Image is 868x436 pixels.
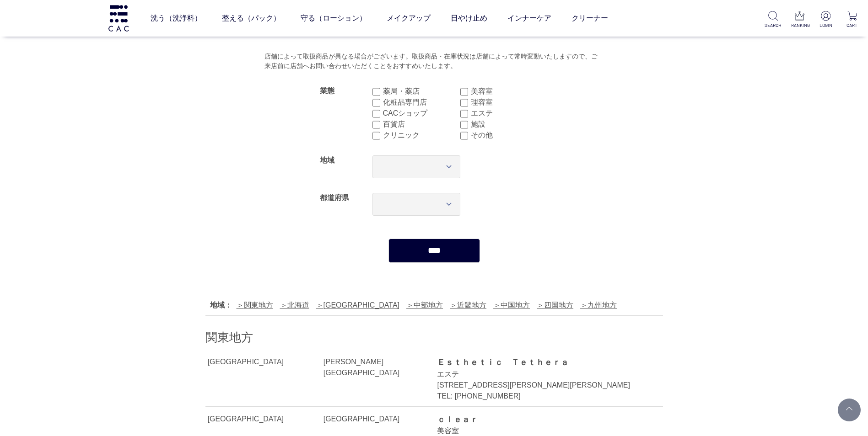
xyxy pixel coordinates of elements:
[844,22,861,29] p: CART
[437,391,642,402] div: TEL: [PHONE_NUMBER]
[237,301,273,309] a: 関東地方
[320,156,334,164] label: 地域
[471,130,548,141] label: その他
[451,5,487,31] a: 日やけ止め
[107,5,130,31] img: logo
[222,5,280,31] a: 整える（パック）
[210,300,232,311] div: 地域：
[437,380,642,391] div: [STREET_ADDRESS][PERSON_NAME][PERSON_NAME]
[437,356,642,368] div: Ｅｓｔｈｅｔｉｃ Ｔｅｔｈｅｒａ
[383,108,460,119] label: CACショップ
[316,301,400,309] a: [GEOGRAPHIC_DATA]
[844,11,861,29] a: CART
[507,5,551,31] a: インナーケア
[387,5,431,31] a: メイクアップ
[765,22,782,29] p: SEARCH
[205,330,663,346] h2: 関東地方
[471,108,548,119] label: エステ
[280,301,309,309] a: 北海道
[323,356,426,378] div: [PERSON_NAME][GEOGRAPHIC_DATA]
[264,52,604,71] div: 店舗によって取扱商品が異なる場合がございます。取扱商品・在庫状況は店舗によって常時変動いたしますので、ご来店前に店舗へお問い合わせいただくことをおすすめいたします。
[151,5,202,31] a: 洗う（洗浄料）
[817,11,834,29] a: LOGIN
[208,356,322,367] div: [GEOGRAPHIC_DATA]
[323,414,426,425] div: [GEOGRAPHIC_DATA]
[571,5,608,31] a: クリーナー
[320,87,334,95] label: 業態
[208,414,322,425] div: [GEOGRAPHIC_DATA]
[383,86,460,97] label: 薬局・薬店
[471,97,548,108] label: 理容室
[301,5,367,31] a: 守る（ローション）
[437,369,642,380] div: エステ
[817,22,834,29] p: LOGIN
[765,11,782,29] a: SEARCH
[320,194,349,202] label: 都道府県
[450,301,486,309] a: 近畿地方
[580,301,617,309] a: 九州地方
[383,119,460,130] label: 百貨店
[791,22,808,29] p: RANKING
[791,11,808,29] a: RANKING
[437,414,642,425] div: ｃｌｅａｒ
[383,130,460,141] label: クリニック
[493,301,530,309] a: 中国地方
[383,97,460,108] label: 化粧品専門店
[537,301,573,309] a: 四国地方
[406,301,443,309] a: 中部地方
[471,86,548,97] label: 美容室
[471,119,548,130] label: 施設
